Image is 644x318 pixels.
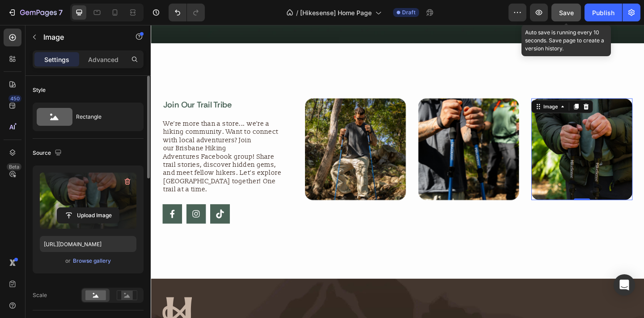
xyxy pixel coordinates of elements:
[44,55,69,64] p: Settings
[76,107,131,127] div: Rectangle
[57,207,119,223] button: Upload Image
[7,163,21,170] div: Beta
[33,291,47,299] div: Scale
[425,85,445,93] div: Image
[4,4,67,21] button: 7
[33,147,64,159] div: Source
[614,274,635,296] div: Open Intercom Messenger
[296,8,298,17] span: /
[43,32,119,42] p: Image
[300,8,372,17] span: [Hikesense] Home Page
[88,55,119,64] p: Advanced
[40,236,136,252] input: https://example.com/image.jpg
[585,4,622,21] button: Publish
[8,95,21,102] div: 450
[291,80,401,190] img: gempages_580697344702415443-baee8b16-db75-4462-94f5-67ebec5daf81.png
[59,7,63,18] p: 7
[65,256,71,266] span: or
[73,257,111,265] div: Browse gallery
[169,4,205,21] div: Undo/Redo
[33,86,46,94] div: Style
[592,8,614,17] div: Publish
[72,256,111,265] button: Browse gallery
[402,8,415,17] span: Draft
[551,4,581,21] button: Save
[559,9,574,17] span: Save
[168,80,278,190] img: gempages_580697344702415443-b6058122-bdac-40fc-8da8-98259c38b030.png
[151,25,644,318] iframe: Design area
[414,80,524,190] img: gempages_580697344702415443-cfea0932-f113-473b-bc55-9d974f7eaaca.png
